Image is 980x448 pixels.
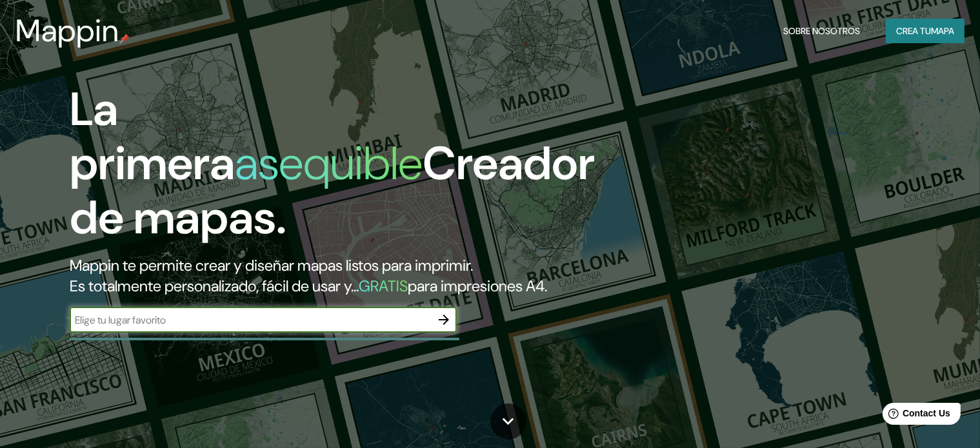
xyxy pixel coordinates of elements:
[778,19,865,43] button: Sobre nosotros
[359,276,408,296] font: GRATIS
[865,398,966,434] iframe: Help widget launcher
[235,133,423,193] font: asequible
[408,276,547,296] font: para impresiones A4.
[15,10,119,51] font: Mappin
[783,25,860,37] font: Sobre nosotros
[70,313,431,327] input: Elige tu lugar favorito
[70,133,595,248] font: Creador de mapas.
[119,34,130,44] img: pin de mapeo
[70,276,359,296] font: Es totalmente personalizado, fácil de usar y...
[886,19,965,43] button: Crea tumapa
[896,25,931,37] font: Crea tu
[70,255,473,275] font: Mappin te permite crear y diseñar mapas listos para imprimir.
[70,79,235,193] font: La primera
[931,25,954,37] font: mapa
